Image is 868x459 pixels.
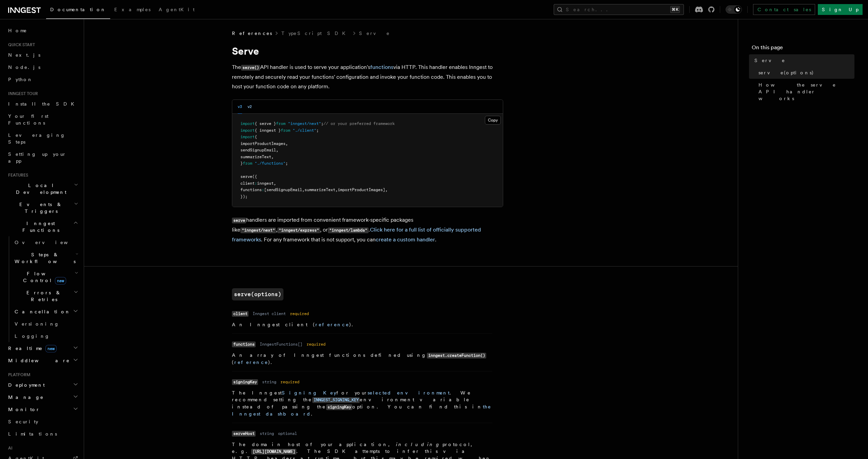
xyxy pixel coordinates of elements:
span: Your first Functions [8,113,48,126]
p: An Inngest client ( ). [232,321,492,328]
button: Manage [5,391,80,403]
span: client [240,181,255,186]
span: Python [8,77,33,82]
a: Sign Up [818,4,863,15]
code: functions [232,342,256,347]
span: ; [316,128,319,133]
code: inngest.createFunction() [427,353,486,359]
button: Realtimenew [5,342,80,354]
a: selected environment [368,390,450,396]
span: How the serve API handler works [758,81,854,102]
button: Flow Controlnew [12,268,80,287]
button: Middleware [5,354,80,367]
span: from [281,128,290,133]
code: serveHost [232,431,256,437]
span: , [276,148,278,152]
span: : [255,181,257,186]
span: ({ [252,174,257,179]
a: Logging [12,330,80,342]
a: Python [5,73,80,86]
a: serve(options) [756,67,854,79]
span: Limitations [8,431,57,437]
span: from [276,121,285,126]
code: "inngest/lambda" [328,227,368,233]
span: Serve [754,57,785,64]
button: v2 [248,100,252,114]
span: Home [8,27,27,34]
span: Security [8,419,38,424]
span: summarizeText [240,154,271,159]
a: create a custom handler [376,236,435,243]
code: "inngest/next" [240,227,276,233]
span: Manage [5,394,44,401]
code: signingKey [326,404,352,410]
span: Examples [114,7,151,12]
span: } [240,161,243,166]
p: The API handler is used to serve your application's via HTTP. This handler enables Inngest to rem... [232,62,503,91]
dd: required [307,342,325,347]
code: "inngest/express" [277,227,320,233]
span: new [55,277,66,284]
dd: required [280,379,299,385]
a: serve(options) [232,288,283,300]
a: Security [5,416,80,428]
span: , [285,141,288,146]
span: serve(options) [758,69,814,76]
span: Versioning [15,321,59,327]
span: Setting up your app [8,151,66,164]
button: Inngest Functions [5,217,80,236]
span: , [385,187,388,192]
dd: string [262,379,276,385]
span: , [274,181,276,186]
button: Steps & Workflows [12,249,80,268]
span: Quick start [5,42,35,48]
button: v3 [238,100,242,114]
a: Limitations [5,428,80,440]
span: }); [240,194,248,199]
a: Versioning [12,318,80,330]
code: client [232,311,249,317]
button: Search...⌘K [554,4,684,15]
span: AgentKit [159,7,195,12]
dd: optional [278,431,297,436]
a: reference [315,322,349,327]
a: Leveraging Steps [5,129,80,148]
button: Monitor [5,403,80,416]
span: importProductImages [240,141,285,146]
span: "./functions" [255,161,285,166]
h4: On this page [752,43,854,54]
a: Contact sales [753,4,815,15]
span: : [262,187,264,192]
a: Next.js [5,49,80,61]
code: signingKey [232,379,258,385]
span: from [243,161,252,166]
a: INNGEST_SIGNING_KEY [312,397,360,402]
button: Local Development [5,179,80,198]
span: "./client" [293,128,316,133]
span: Local Development [5,182,74,196]
a: Node.js [5,61,80,73]
a: Serve [752,54,854,67]
button: Errors & Retries [12,287,80,306]
dd: string [260,431,274,436]
span: Deployment [5,382,45,388]
span: { [255,134,257,139]
span: Steps & Workflows [12,251,76,265]
span: { inngest } [255,128,281,133]
span: Logging [15,333,50,339]
span: ; [285,161,288,166]
span: sendSignupEmail [240,148,276,152]
span: References [232,30,272,37]
a: Home [5,24,80,37]
button: Cancellation [12,306,80,318]
a: Overview [12,236,80,249]
dd: InngestFunctions[] [260,342,302,347]
kbd: ⌘K [670,6,680,13]
h1: Serve [232,45,503,57]
span: Platform [5,372,31,378]
span: Middleware [5,357,70,364]
span: // or your preferred framework [323,121,395,126]
dd: required [290,311,309,316]
button: Copy [485,116,501,125]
